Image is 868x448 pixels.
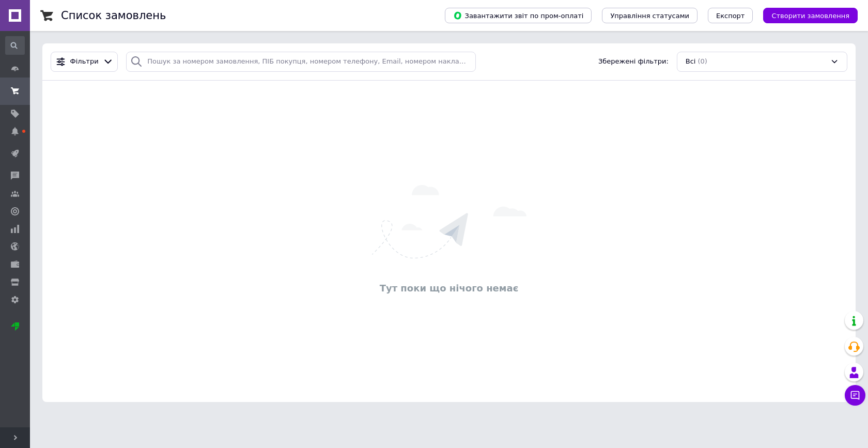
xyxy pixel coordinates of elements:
button: Чат з покупцем [845,385,865,406]
button: Завантажити звіт по пром-оплаті [445,8,592,23]
span: Всі [686,57,696,67]
h1: Список замовлень [61,9,166,22]
input: Пошук за номером замовлення, ПІБ покупця, номером телефону, Email, номером накладної [126,52,475,72]
span: Створити замовлення [771,12,849,20]
a: Створити замовлення [753,11,858,19]
span: Експорт [716,12,745,20]
button: Створити замовлення [763,8,858,23]
span: Збережені фільтри: [598,57,669,67]
div: Тут поки що нічого немає [48,282,850,295]
span: Управління статусами [610,12,689,20]
button: Експорт [708,8,753,23]
span: (0) [698,57,707,65]
span: Завантажити звіт по пром-оплаті [453,11,583,20]
span: Фільтри [70,57,99,67]
button: Управління статусами [602,8,698,23]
